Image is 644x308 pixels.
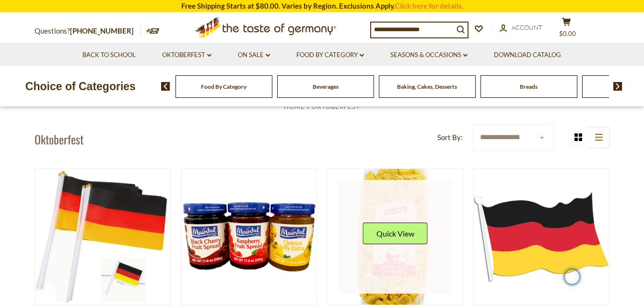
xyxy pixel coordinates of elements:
a: Beverages [313,83,339,90]
button: $0.00 [552,17,581,41]
a: Baking, Cakes, Desserts [397,83,457,90]
h1: Oktoberfest [35,132,83,146]
label: Sort By: [437,131,463,143]
a: Account [500,23,542,33]
a: Food By Category [296,50,364,60]
img: next arrow [613,82,622,91]
a: Download Catalog [494,50,561,60]
img: The Taste of Germany "Black Red Gold" Large Flag Cutout, 12" x 17" [474,169,609,305]
a: Oktoberfest [162,50,211,60]
a: Seasons & Occasions [390,50,468,60]
img: previous arrow [161,82,170,91]
a: Breads [520,83,538,90]
img: The Taste of Germany "Black Red Gold" German Flags (pack of 5), weather-resistant, 8 x 5 inches [35,169,171,305]
a: [PHONE_NUMBER] [70,26,134,35]
span: Account [512,24,542,31]
img: Maintal "Black-Red-Golden" Premium Fruit Preserves, 3 pack - SPECIAL PRICE [181,169,317,305]
button: Quick View [363,223,428,244]
a: Back to School [82,50,136,60]
a: Food By Category [201,83,246,90]
img: Bechtle Swabian "Beer Stein" Egg Pasta 17.6 oz [328,169,463,305]
a: On Sale [238,50,270,60]
a: Click here for details. [395,1,463,10]
span: $0.00 [559,30,576,37]
p: Questions? [35,25,141,37]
